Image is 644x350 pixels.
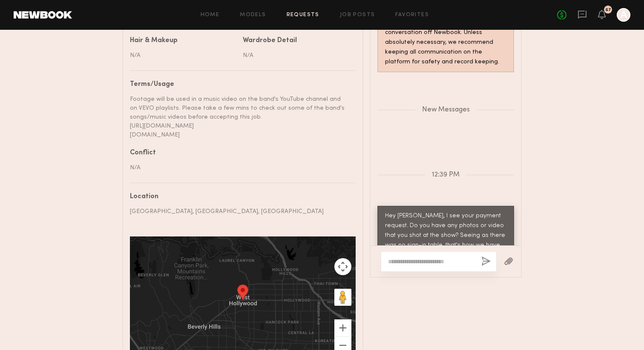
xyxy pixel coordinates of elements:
div: Terms/Usage [130,81,349,88]
a: Home [201,12,220,18]
a: A [617,8,630,22]
div: Hair & Makeup [130,37,178,44]
div: 67 [605,8,611,12]
div: N/A [130,163,349,172]
div: N/A [130,51,236,60]
button: Drag Pegman onto the map to open Street View [334,289,351,306]
span: 12:39 PM [432,171,460,179]
a: Models [240,12,266,18]
button: Map camera controls [334,258,351,275]
a: Requests [287,12,319,18]
div: Footage will be used in a music video on the band's YouTube channel and on VEVO playlists. Please... [130,95,349,139]
div: Location [130,193,349,200]
div: Hey! Looks like you’re trying to take the conversation off Newbook. Unless absolutely necessary, ... [385,18,506,67]
button: Zoom in [334,319,351,336]
div: Hey [PERSON_NAME], I see your payment request. Do you have any photos or video that you shot at t... [385,211,506,270]
div: N/A [243,51,349,60]
div: [GEOGRAPHIC_DATA], [GEOGRAPHIC_DATA], [GEOGRAPHIC_DATA] [130,207,349,216]
div: Wardrobe Detail [243,37,297,44]
a: Job Posts [340,12,375,18]
a: Favorites [395,12,429,18]
span: New Messages [422,106,470,114]
div: Conflict [130,150,349,157]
